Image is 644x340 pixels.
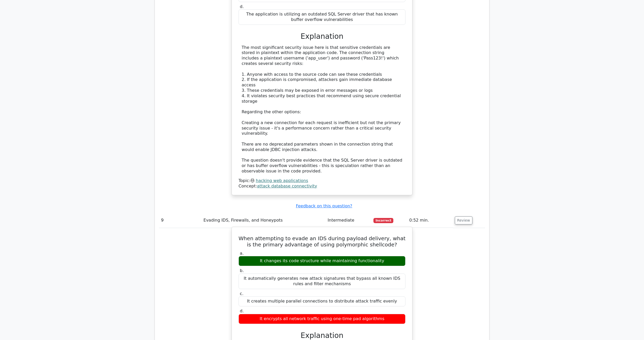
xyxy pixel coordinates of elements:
[242,32,402,41] h3: Explanation
[242,45,402,174] div: The most significant security issue here is that sensitive credentials are stored in plaintext wi...
[240,251,244,256] span: a.
[239,178,405,184] div: Topic:
[159,213,201,228] td: 9
[239,9,405,25] div: The application is utilizing an outdated SQL Server driver that has known buffer overflow vulnera...
[256,178,308,183] a: hacking web applications
[296,203,352,208] a: Feedback on this question?
[240,268,244,273] span: b.
[257,184,317,188] a: attack database connectivity
[240,308,244,313] span: d.
[201,213,325,228] td: Evading IDS, Firewalls, and Honeypots
[239,296,405,306] div: It creates multiple parallel connections to distribute attack traffic evenly
[242,331,402,340] h3: Explanation
[240,291,243,296] span: c.
[455,216,472,224] button: Review
[239,314,405,324] div: It encrypts all network traffic using one-time pad algorithms
[239,184,405,189] div: Concept:
[239,256,405,266] div: It changes its code structure while maintaining functionality
[240,4,244,9] span: d.
[238,235,406,248] h5: When attempting to evade an IDS during payload delivery, what is the primary advantage of using p...
[239,274,405,289] div: It automatically generates new attack signatures that bypass all known IDS rules and filter mecha...
[326,213,372,228] td: Intermediate
[373,218,393,223] span: Incorrect
[407,213,453,228] td: 0:52 min.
